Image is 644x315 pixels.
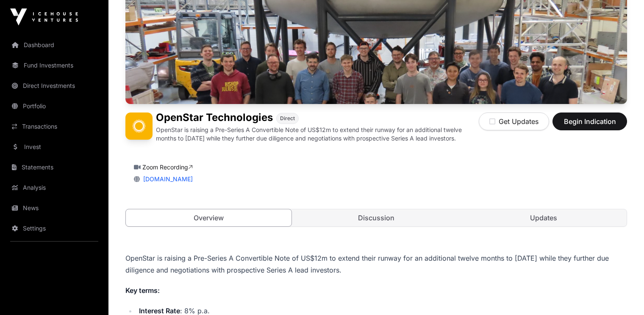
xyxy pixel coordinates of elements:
a: News [7,199,102,217]
strong: Interest Rate [139,307,180,315]
p: OpenStar is raising a Pre-Series A Convertible Note of US$12m to extend their runway for an addit... [125,252,627,276]
a: Overview [125,209,292,227]
a: Dashboard [7,36,102,54]
img: Icehouse Ventures Logo [10,8,78,25]
button: Get Updates [479,112,549,130]
span: Begin Indication [563,116,616,127]
p: OpenStar is raising a Pre-Series A Convertible Note of US$12m to extend their runway for an addit... [156,126,479,143]
a: Discussion [293,209,459,226]
button: Begin Indication [552,112,627,130]
iframe: Chat Widget [602,274,644,315]
a: Settings [7,219,102,238]
a: Analysis [7,178,102,197]
a: Direct Investments [7,76,102,95]
h1: OpenStar Technologies [156,112,273,124]
a: Fund Investments [7,56,102,75]
a: Updates [461,209,627,226]
strong: Key terms: [125,286,160,295]
a: Invest [7,138,102,156]
a: [DOMAIN_NAME] [140,175,193,183]
a: Begin Indication [552,121,627,129]
a: Portfolio [7,97,102,115]
a: Transactions [7,117,102,136]
a: Zoom Recording [142,163,193,171]
span: Direct [280,115,295,122]
a: Statements [7,158,102,177]
nav: Tabs [126,209,627,226]
img: OpenStar Technologies [125,112,153,140]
